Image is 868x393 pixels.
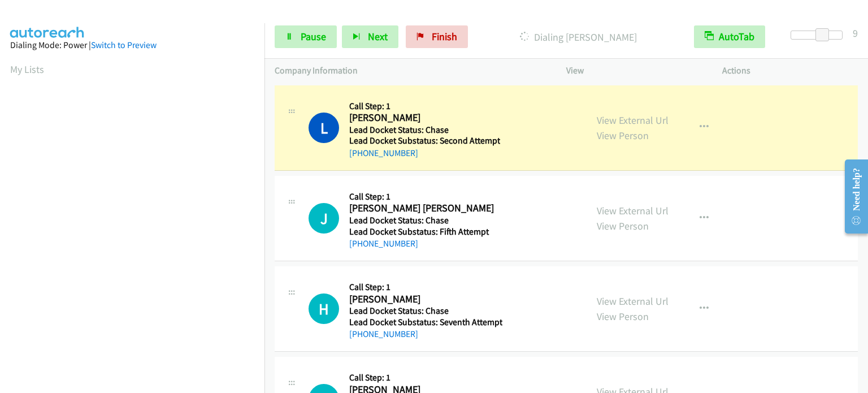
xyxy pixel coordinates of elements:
[349,124,500,136] h5: Lead Docket Status: Chase
[406,25,468,48] a: Finish
[349,148,418,158] a: [PHONE_NUMBER]
[722,64,858,77] p: Actions
[349,111,500,124] h2: [PERSON_NAME]
[349,329,418,339] a: [PHONE_NUMBER]
[349,317,502,328] h5: Lead Docket Substatus: Seventh Attempt
[853,25,858,41] div: 9
[597,129,649,142] a: View Person
[349,215,500,226] h5: Lead Docket Status: Chase
[349,282,502,293] h5: Call Step: 1
[309,203,339,234] h1: J
[91,40,157,50] a: Switch to Preview
[342,25,398,48] button: Next
[349,305,502,317] h5: Lead Docket Status: Chase
[483,29,674,45] p: Dialing [PERSON_NAME]
[309,203,339,234] div: The call is yet to be attempted
[349,226,500,237] h5: Lead Docket Substatus: Fifth Attempt
[309,113,339,143] h1: L
[597,204,669,217] a: View External Url
[349,372,500,383] h5: Call Step: 1
[349,135,500,146] h5: Lead Docket Substatus: Second Attempt
[597,114,669,127] a: View External Url
[301,30,326,43] span: Pause
[597,295,669,308] a: View External Url
[275,25,337,48] a: Pause
[368,30,388,43] span: Next
[432,30,457,43] span: Finish
[349,238,418,249] a: [PHONE_NUMBER]
[836,152,868,241] iframe: Resource Center
[349,293,500,306] h2: [PERSON_NAME]
[349,202,500,215] h2: [PERSON_NAME] [PERSON_NAME]
[309,293,339,324] div: The call is yet to be attempted
[309,293,339,324] h1: H
[349,101,500,112] h5: Call Step: 1
[694,25,765,48] button: AutoTab
[10,63,44,76] a: My Lists
[275,64,546,77] p: Company Information
[597,219,649,232] a: View Person
[597,310,649,323] a: View Person
[566,64,702,77] p: View
[349,191,500,202] h5: Call Step: 1
[10,38,254,52] div: Dialing Mode: Power |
